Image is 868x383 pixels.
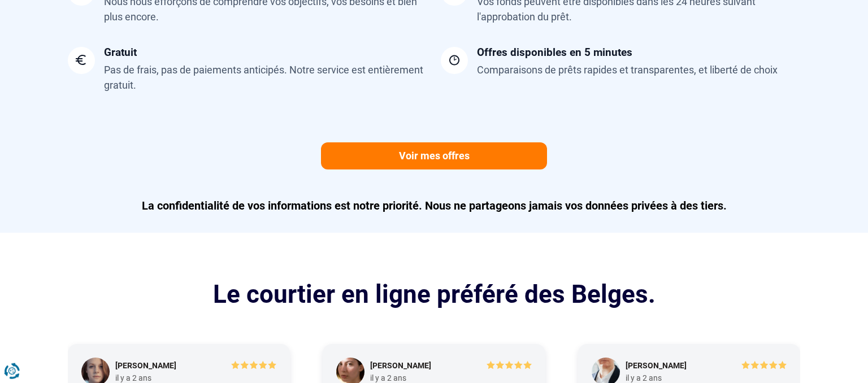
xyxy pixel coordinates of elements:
[115,373,151,383] div: il y a 2 ans
[104,62,427,93] div: Pas de frais, pas de paiements anticipés. Notre service est entièrement gratuit.
[68,278,800,311] h2: Le courtier en ligne préféré des Belges.
[115,360,176,372] div: [PERSON_NAME]
[487,360,532,369] img: 5/5
[477,62,778,77] div: Comparaisons de prêts rapides et transparentes, et liberté de choix
[626,373,662,383] div: il y a 2 ans
[370,373,406,383] div: il y a 2 ans
[370,360,431,372] div: [PERSON_NAME]
[477,47,632,58] div: Offres disponibles en 5 minutes
[231,360,276,369] img: 5/5
[741,360,787,369] img: 5/5
[321,142,547,169] a: Voir mes offres
[104,47,137,58] div: Gratuit
[68,198,800,214] p: La confidentialité de vos informations est notre priorité. Nous ne partageons jamais vos données ...
[626,360,687,372] div: [PERSON_NAME]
